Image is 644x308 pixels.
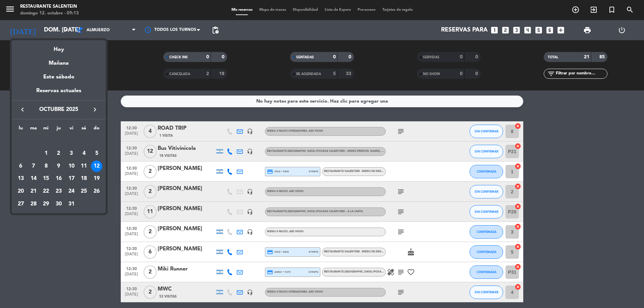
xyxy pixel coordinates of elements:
[53,186,64,197] div: 23
[53,173,64,184] div: 16
[40,124,52,135] th: miércoles
[91,161,102,172] div: 12
[40,160,52,173] td: 8 de octubre de 2025
[27,124,40,135] th: martes
[40,186,52,197] div: 22
[90,147,103,160] td: 5 de octubre de 2025
[53,148,64,159] div: 2
[40,198,52,210] div: 29
[52,198,65,210] td: 30 de octubre de 2025
[27,172,40,185] td: 14 de octubre de 2025
[27,185,40,198] td: 21 de octubre de 2025
[65,124,78,135] th: viernes
[12,68,106,86] div: Este sábado
[91,106,99,114] i: keyboard_arrow_right
[66,198,77,210] div: 31
[53,198,64,210] div: 30
[90,160,103,173] td: 12 de octubre de 2025
[14,185,27,198] td: 20 de octubre de 2025
[16,105,29,114] button: keyboard_arrow_left
[28,186,39,197] div: 21
[65,147,78,160] td: 3 de octubre de 2025
[40,161,52,172] div: 8
[14,160,27,173] td: 6 de octubre de 2025
[40,185,52,198] td: 22 de octubre de 2025
[28,161,39,172] div: 7
[27,198,40,210] td: 28 de octubre de 2025
[40,172,52,185] td: 15 de octubre de 2025
[78,172,91,185] td: 18 de octubre de 2025
[78,147,91,160] td: 4 de octubre de 2025
[40,147,52,160] td: 1 de octubre de 2025
[29,105,89,114] span: octubre 2025
[15,198,26,210] div: 27
[27,160,40,173] td: 7 de octubre de 2025
[14,124,27,135] th: lunes
[90,185,103,198] td: 26 de octubre de 2025
[53,161,64,172] div: 9
[52,160,65,173] td: 9 de octubre de 2025
[12,86,106,100] div: Reservas actuales
[40,173,52,184] div: 15
[12,54,106,68] div: Mañana
[78,173,90,184] div: 18
[78,186,90,197] div: 25
[66,186,77,197] div: 24
[90,172,103,185] td: 19 de octubre de 2025
[78,160,91,173] td: 11 de octubre de 2025
[91,173,102,184] div: 19
[14,172,27,185] td: 13 de octubre de 2025
[15,173,26,184] div: 13
[14,198,27,210] td: 27 de octubre de 2025
[52,172,65,185] td: 16 de octubre de 2025
[65,185,78,198] td: 24 de octubre de 2025
[91,148,102,159] div: 5
[78,185,91,198] td: 25 de octubre de 2025
[15,161,26,172] div: 6
[28,198,39,210] div: 28
[78,124,91,135] th: sábado
[91,186,102,197] div: 26
[65,198,78,210] td: 31 de octubre de 2025
[40,148,52,159] div: 1
[52,147,65,160] td: 2 de octubre de 2025
[12,40,106,54] div: Hoy
[18,106,26,114] i: keyboard_arrow_left
[66,161,77,172] div: 10
[52,185,65,198] td: 23 de octubre de 2025
[40,198,52,210] td: 29 de octubre de 2025
[14,134,103,147] td: OCT.
[78,161,90,172] div: 11
[90,124,103,135] th: domingo
[28,173,39,184] div: 14
[89,105,101,114] button: keyboard_arrow_right
[65,172,78,185] td: 17 de octubre de 2025
[52,124,65,135] th: jueves
[65,160,78,173] td: 10 de octubre de 2025
[15,186,26,197] div: 20
[66,173,77,184] div: 17
[78,148,90,159] div: 4
[66,148,77,159] div: 3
